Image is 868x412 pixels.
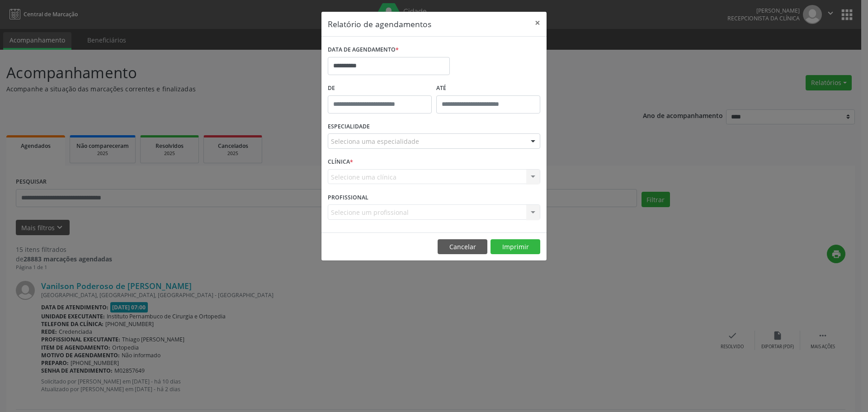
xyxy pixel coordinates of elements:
[328,18,431,30] h5: Relatório de agendamentos
[328,155,353,169] label: CLÍNICA
[328,190,368,204] label: PROFISSIONAL
[438,239,487,255] button: Cancelar
[331,137,419,146] span: Seleciona uma especialidade
[328,120,370,134] label: ESPECIALIDADE
[528,12,547,34] button: Close
[436,81,540,95] label: ATÉ
[328,43,399,57] label: DATA DE AGENDAMENTO
[328,81,432,95] label: De
[491,239,540,255] button: Imprimir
